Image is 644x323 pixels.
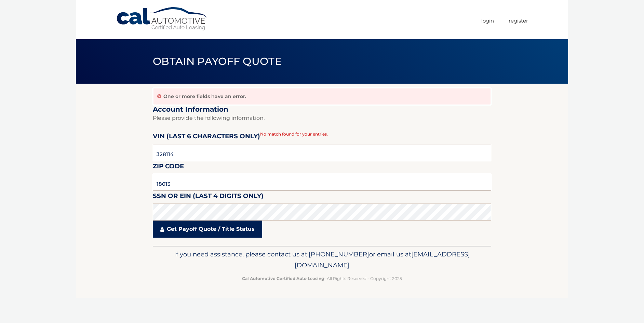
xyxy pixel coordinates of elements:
[153,161,184,174] label: Zip Code
[163,93,246,99] p: One or more fields have an error.
[153,191,264,203] label: SSN or EIN (last 4 digits only)
[157,275,487,282] p: - All Rights Reserved - Copyright 2025
[295,250,470,269] span: [EMAIL_ADDRESS][DOMAIN_NAME]
[242,276,324,281] strong: Cal Automotive Certified Auto Leasing
[309,250,369,258] span: [PHONE_NUMBER]
[153,113,491,123] p: Please provide the following information.
[153,221,262,238] a: Get Payoff Quote / Title Status
[157,249,487,271] p: If you need assistance, please contact us at: or email us at
[116,7,208,31] a: Cal Automotive
[509,15,528,26] a: Register
[153,105,491,114] h2: Account Information
[260,131,328,137] span: No match found for your entries.
[153,131,260,144] label: VIN (last 6 characters only)
[481,15,494,26] a: Login
[153,55,282,68] span: Obtain Payoff Quote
